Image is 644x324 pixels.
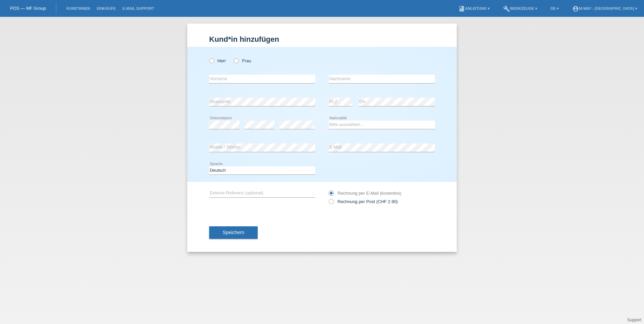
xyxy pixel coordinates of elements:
label: Rechnung per E-Mail (kostenlos) [329,191,401,196]
label: Rechnung per Post (CHF 2.90) [329,199,398,204]
input: Frau [234,58,238,63]
span: Speichern [223,230,244,235]
a: DE ▾ [547,6,562,10]
i: build [503,5,510,12]
a: Kund*innen [63,6,93,10]
input: Rechnung per E-Mail (kostenlos) [329,191,333,199]
button: Speichern [209,226,258,239]
a: Support [627,318,641,322]
a: bookAnleitung ▾ [455,6,493,10]
i: account_circle [572,5,579,12]
a: POS — MF Group [10,6,46,11]
a: E-Mail Support [119,6,158,10]
a: Einkäufe [93,6,119,10]
a: buildWerkzeuge ▾ [500,6,541,10]
label: Frau [234,58,251,63]
input: Rechnung per Post (CHF 2.90) [329,199,333,207]
h1: Kund*in hinzufügen [209,35,435,43]
input: Herr [209,58,214,63]
i: book [458,5,465,12]
label: Herr [209,58,226,63]
a: account_circlem-way - [GEOGRAPHIC_DATA] ▾ [569,6,641,10]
